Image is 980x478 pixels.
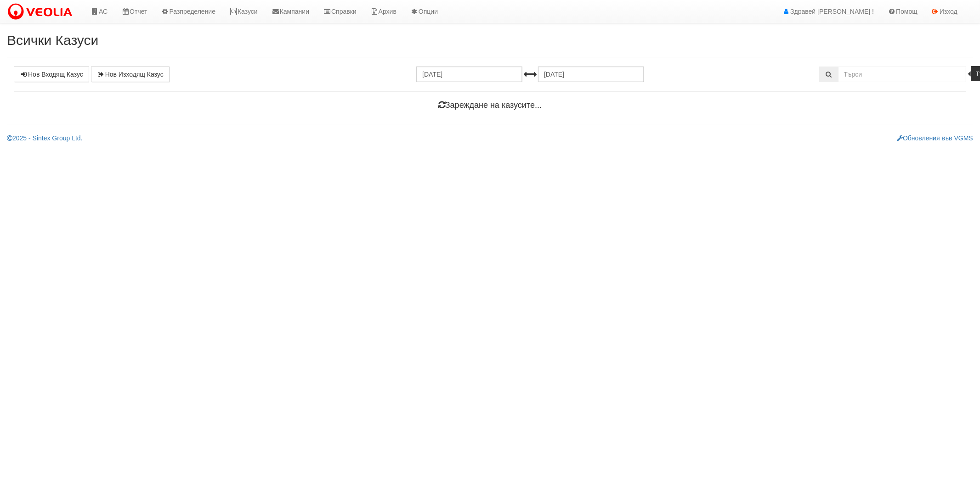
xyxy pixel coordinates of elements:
[7,33,973,48] h2: Всички Казуси
[14,101,966,110] h4: Зареждане на казусите...
[91,67,170,82] a: Нов Изходящ Казус
[7,2,77,22] img: VeoliaLogo.png
[838,67,967,82] input: Търсене по Идентификатор, Бл/Вх/Ап, Тип, Описание, Моб. Номер, Имейл, Файл, Коментар,
[14,67,89,82] a: Нов Входящ Казус
[897,134,973,142] a: Обновления във VGMS
[7,134,83,142] a: 2025 - Sintex Group Ltd.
